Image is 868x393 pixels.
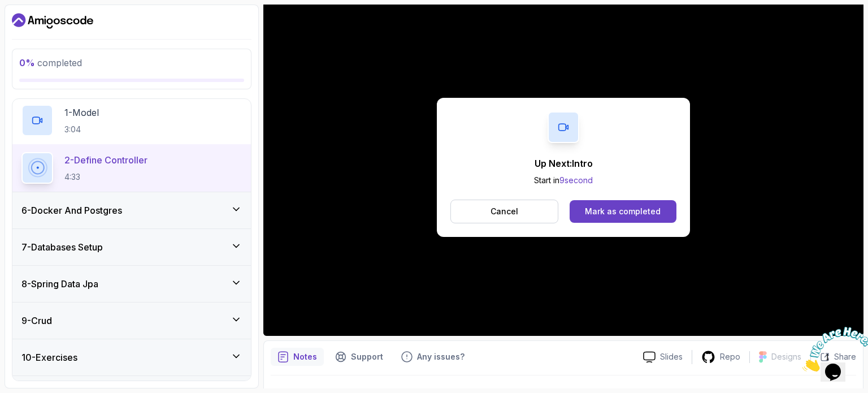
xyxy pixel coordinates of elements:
[12,192,251,228] button: 6-Docker And Postgres
[12,266,251,302] button: 8-Spring Data Jpa
[417,351,465,362] p: Any issues?
[660,351,683,362] p: Slides
[12,12,93,30] a: Dashboard
[12,339,251,375] button: 10-Exercises
[692,350,749,364] a: Repo
[798,322,868,376] iframe: chat widget
[585,206,661,217] div: Mark as completed
[559,175,593,185] span: 9 second
[450,200,558,223] button: Cancel
[491,206,518,217] p: Cancel
[5,5,9,14] span: 1
[570,200,676,223] button: Mark as completed
[328,348,390,366] button: Support button
[534,175,593,186] p: Start in
[12,229,251,265] button: 7-Databases Setup
[21,314,52,327] h3: 9 - Crud
[21,204,122,217] h3: 6 - Docker And Postgres
[64,171,147,183] p: 4:33
[21,277,98,291] h3: 8 - Spring Data Jpa
[64,106,99,119] p: 1 - Model
[21,240,103,254] h3: 7 - Databases Setup
[351,351,383,362] p: Support
[64,124,99,135] p: 3:04
[5,5,75,49] img: Chat attention grabber
[720,351,740,362] p: Repo
[271,348,324,366] button: notes button
[64,153,147,167] p: 2 - Define Controller
[12,303,251,339] button: 9-Crud
[19,57,82,68] span: completed
[21,105,242,136] button: 1-Model3:04
[19,57,35,68] span: 0 %
[21,351,77,364] h3: 10 - Exercises
[394,348,471,366] button: Feedback button
[293,351,317,362] p: Notes
[634,351,692,363] a: Slides
[771,351,801,362] p: Designs
[21,152,242,184] button: 2-Define Controller4:33
[534,157,593,170] p: Up Next: Intro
